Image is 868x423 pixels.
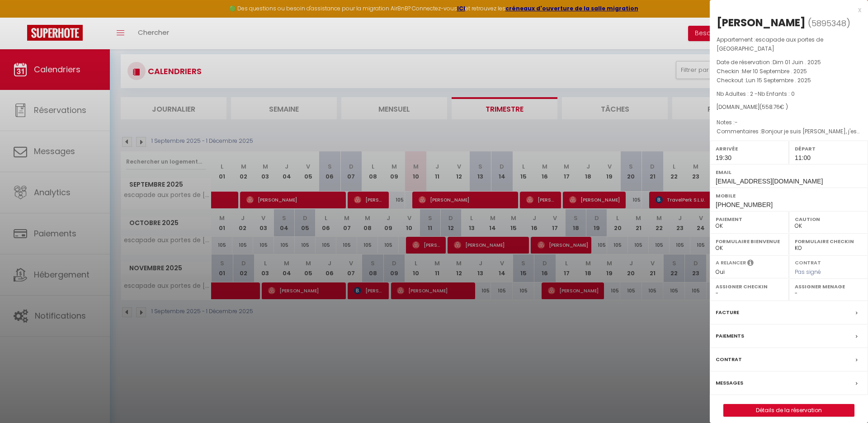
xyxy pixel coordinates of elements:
span: Dim 01 Juin . 2025 [773,58,821,66]
p: Date de réservation : [717,58,861,67]
span: Pas signé [795,268,821,276]
div: x [710,5,861,15]
span: ( € ) [759,103,788,111]
span: ( ) [808,17,850,29]
span: - [735,118,738,126]
label: Mobile [716,191,862,200]
i: Sélectionner OUI si vous souhaiter envoyer les séquences de messages post-checkout [747,259,754,269]
label: Arrivée [716,144,783,153]
label: Contrat [716,355,742,364]
p: Commentaires : [717,127,861,136]
span: 11:00 [795,154,811,161]
button: Ouvrir le widget de chat LiveChat [7,4,34,31]
span: Nb Enfants : 0 [758,90,795,98]
p: Checkin : [717,67,861,76]
label: Contrat [795,259,821,265]
label: Assigner Checkin [716,282,783,291]
p: Appartement : [717,35,861,53]
button: Détails de la réservation [723,404,854,417]
label: Facture [716,308,739,317]
a: Détails de la réservation [724,404,854,416]
span: Mer 10 Septembre . 2025 [742,67,807,75]
span: 19:30 [716,154,731,161]
span: Lun 15 Septembre . 2025 [746,76,811,84]
label: Formulaire Bienvenue [716,237,783,246]
span: [PHONE_NUMBER] [716,201,773,208]
span: escapade aux portes de [GEOGRAPHIC_DATA] [717,36,823,52]
label: Messages [716,378,743,388]
p: Checkout : [717,76,861,85]
label: Assigner Menage [795,282,862,291]
label: Email [716,168,862,177]
span: 558.76 [762,103,780,111]
div: [DOMAIN_NAME] [717,103,861,112]
label: Paiement [716,215,783,224]
label: Caution [795,215,862,224]
label: Formulaire Checkin [795,237,862,246]
div: [PERSON_NAME] [717,15,806,30]
label: A relancer [716,259,746,267]
label: Départ [795,144,862,153]
span: 5895348 [811,18,846,29]
span: Nb Adultes : 2 - [717,90,795,98]
span: [EMAIL_ADDRESS][DOMAIN_NAME] [716,178,823,185]
label: Paiements [716,331,744,341]
p: Notes : [717,118,861,127]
